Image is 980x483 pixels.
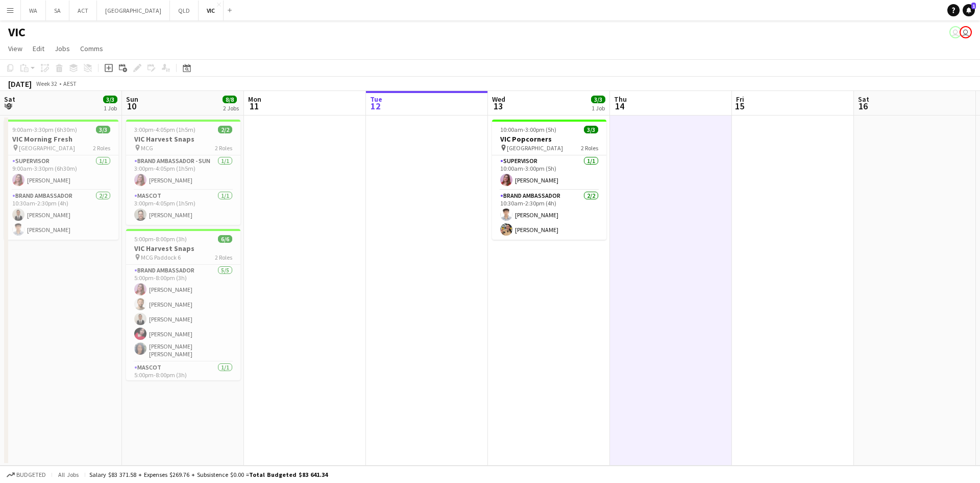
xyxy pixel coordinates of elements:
a: View [4,42,27,55]
span: View [8,44,22,53]
button: QLD [170,1,199,20]
span: 9 [3,100,15,112]
span: 6/6 [218,235,232,243]
button: Budgeted [5,469,47,480]
span: 15 [734,100,744,112]
h3: VIC Morning Fresh [4,134,118,144]
div: 1 Job [592,104,605,112]
span: 2 Roles [215,254,232,261]
app-card-role: Brand Ambassador5/55:00pm-8:00pm (3h)[PERSON_NAME][PERSON_NAME][PERSON_NAME][PERSON_NAME][PERSON_... [126,265,240,362]
span: Sun [126,95,138,104]
h1: VIC [8,25,26,40]
span: 3/3 [96,126,110,133]
span: MCG Paddock 6 [141,254,181,261]
span: 9:00am-3:30pm (6h30m) [12,126,77,133]
span: 3/3 [591,96,605,103]
app-user-avatar: Declan Murray [949,26,962,38]
app-card-role: Mascot1/15:00pm-8:00pm (3h) [126,362,240,397]
span: Mon [248,95,261,104]
button: VIC [199,1,224,20]
app-user-avatar: Declan Murray [960,26,972,38]
span: 2 Roles [215,144,232,152]
span: Fri [736,95,744,104]
span: 16 [856,100,869,112]
a: Comms [76,42,107,55]
app-card-role: Brand Ambassador - SUN1/13:00pm-4:05pm (1h5m)[PERSON_NAME] [126,155,240,190]
span: Sat [4,95,15,104]
div: 1 Job [104,104,117,112]
app-job-card: 10:00am-3:00pm (5h)3/3VIC Popcorners [GEOGRAPHIC_DATA]2 RolesSupervisor1/110:00am-3:00pm (5h)[PER... [492,120,606,240]
span: 10:00am-3:00pm (5h) [500,126,556,133]
button: SA [46,1,69,20]
div: AEST [63,80,77,87]
app-card-role: Supervisor1/19:00am-3:30pm (6h30m)[PERSON_NAME] [4,155,118,190]
span: MCG [141,144,153,152]
span: Jobs [55,44,70,53]
span: Sat [858,95,869,104]
span: 10 [125,100,138,112]
app-card-role: Brand Ambassador2/210:30am-2:30pm (4h)[PERSON_NAME][PERSON_NAME] [492,190,606,240]
span: 14 [612,100,627,112]
a: Edit [29,42,48,55]
app-card-role: Brand Ambassador2/210:30am-2:30pm (4h)[PERSON_NAME][PERSON_NAME] [4,190,118,240]
span: 11 [247,100,261,112]
span: 12 [369,100,382,112]
span: 3/3 [103,96,117,103]
span: [GEOGRAPHIC_DATA] [507,144,563,152]
span: 2 Roles [93,144,110,152]
span: 3/3 [584,126,598,133]
button: [GEOGRAPHIC_DATA] [97,1,170,20]
span: Tue [370,95,382,104]
span: Edit [33,44,44,53]
app-job-card: 9:00am-3:30pm (6h30m)3/3VIC Morning Fresh [GEOGRAPHIC_DATA]2 RolesSupervisor1/19:00am-3:30pm (6h3... [4,120,118,240]
h3: VIC Harvest Snaps [126,244,240,253]
span: Total Budgeted $83 641.34 [249,471,328,478]
span: 1 [971,3,976,9]
span: Week 32 [34,80,59,87]
app-card-role: Mascot1/13:00pm-4:05pm (1h5m)[PERSON_NAME] [126,190,240,225]
button: ACT [69,1,97,20]
div: Salary $83 371.58 + Expenses $269.76 + Subsistence $0.00 = [89,471,328,478]
div: 2 Jobs [223,104,239,112]
button: WA [21,1,46,20]
span: 3:00pm-4:05pm (1h5m) [134,126,195,133]
span: 2 Roles [581,144,598,152]
a: 1 [963,4,975,16]
span: Comms [80,44,103,53]
h3: VIC Popcorners [492,134,606,144]
span: All jobs [56,471,81,478]
h3: VIC Harvest Snaps [126,134,240,144]
span: [GEOGRAPHIC_DATA] [19,144,75,152]
a: Jobs [51,42,74,55]
span: 13 [491,100,505,112]
span: Thu [614,95,627,104]
span: Wed [492,95,505,104]
app-job-card: 5:00pm-8:00pm (3h)6/6VIC Harvest Snaps MCG Paddock 62 RolesBrand Ambassador5/55:00pm-8:00pm (3h)[... [126,229,240,380]
app-job-card: 3:00pm-4:05pm (1h5m)2/2VIC Harvest Snaps MCG2 RolesBrand Ambassador - SUN1/13:00pm-4:05pm (1h5m)[... [126,120,240,225]
span: Budgeted [16,471,46,478]
span: 2/2 [218,126,232,133]
app-card-role: Supervisor1/110:00am-3:00pm (5h)[PERSON_NAME] [492,155,606,190]
div: [DATE] [8,79,32,89]
span: 5:00pm-8:00pm (3h) [134,235,187,243]
span: 8/8 [223,96,237,103]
